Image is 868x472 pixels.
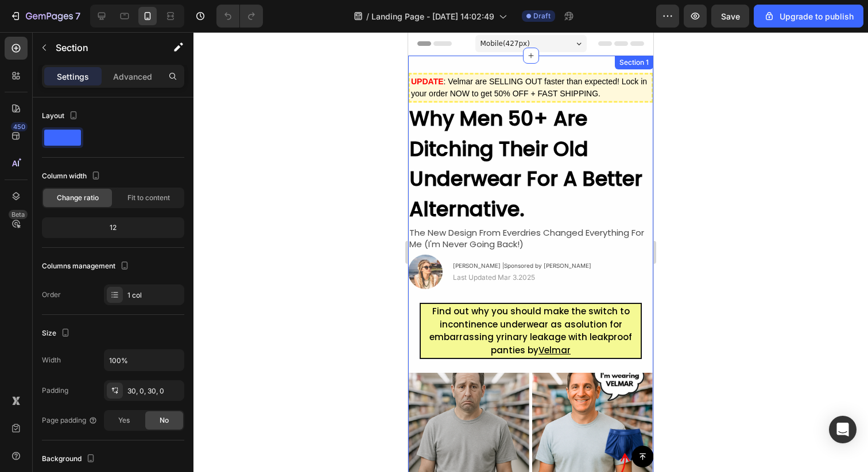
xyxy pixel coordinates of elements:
div: Undo/Redo [216,5,263,28]
div: Column width [42,169,103,184]
span: Yes [118,415,130,426]
input: Auto [104,350,184,370]
div: Upgrade to publish [764,10,854,22]
div: Size [42,326,72,341]
span: Draft [533,11,551,21]
div: Open Intercom Messenger [829,416,857,443]
button: 7 [5,5,86,28]
p: Section [56,41,150,54]
div: Beta [9,210,28,219]
span: Fit to content [127,193,170,203]
button: Upgrade to publish [754,5,863,28]
div: 12 [44,220,182,236]
div: 30, 0, 30, 0 [127,386,181,396]
p: 7 [75,9,80,23]
span: / [366,10,369,22]
span: Landing Page - [DATE] 14:02:49 [371,10,494,22]
div: Page padding [42,415,98,426]
p: Settings [57,71,89,83]
span: No [160,415,169,426]
span: Save [721,11,740,21]
p: Advanced [113,71,152,83]
div: Width [42,355,61,365]
div: 450 [11,122,28,131]
div: Padding [42,385,68,396]
div: Layout [42,108,80,124]
div: Order [42,290,61,300]
button: Save [711,5,749,28]
span: Change ratio [57,193,99,203]
div: Background [42,451,98,467]
div: 1 col [127,290,181,301]
iframe: Design area [408,32,653,472]
div: Columns management [42,259,131,274]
